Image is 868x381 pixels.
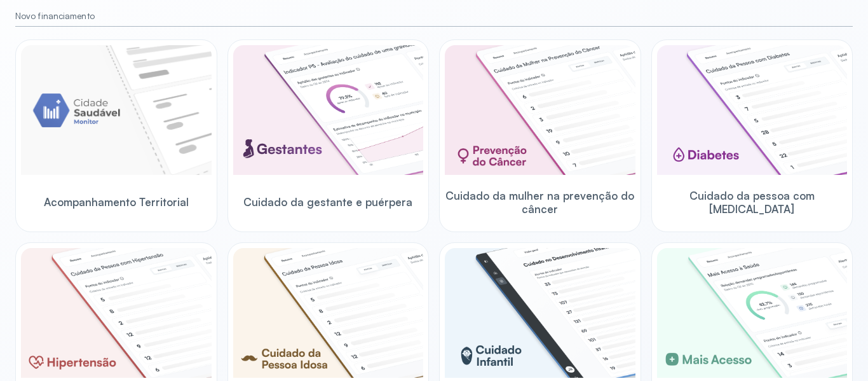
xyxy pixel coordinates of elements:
[243,195,412,209] span: Cuidado da gestante e puérpera
[233,45,424,175] img: pregnants.png
[44,195,189,209] span: Acompanhamento Territorial
[445,189,635,216] span: Cuidado da mulher na prevenção do câncer
[21,45,212,175] img: placeholder-module-ilustration.png
[445,248,635,378] img: child-development.png
[15,11,853,22] small: Novo financiamento
[445,45,635,175] img: woman-cancer-prevention-care.png
[657,189,848,216] span: Cuidado da pessoa com [MEDICAL_DATA]
[657,45,848,175] img: diabetics.png
[21,248,212,378] img: hypertension.png
[233,248,424,378] img: elderly.png
[657,248,848,378] img: healthcare-greater-access.png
